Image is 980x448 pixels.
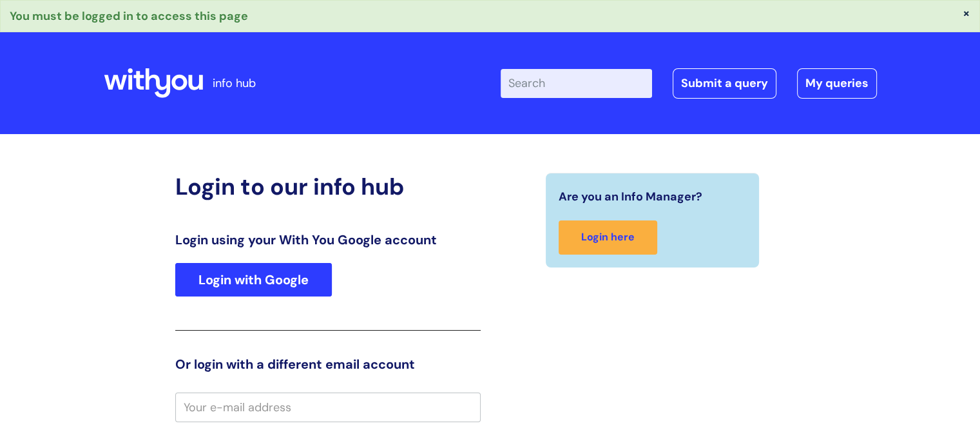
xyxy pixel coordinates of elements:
a: Submit a query [673,68,776,98]
button: × [963,7,970,19]
input: Your e-mail address [175,393,481,422]
span: Are you an Info Manager? [559,186,702,207]
input: Search [501,69,652,97]
h3: Or login with a different email account [175,356,481,372]
a: Login here [559,220,657,255]
a: Login with Google [175,263,332,297]
h2: Login to our info hub [175,173,481,200]
p: info hub [213,73,256,93]
a: My queries [797,68,877,98]
h3: Login using your With You Google account [175,232,481,248]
